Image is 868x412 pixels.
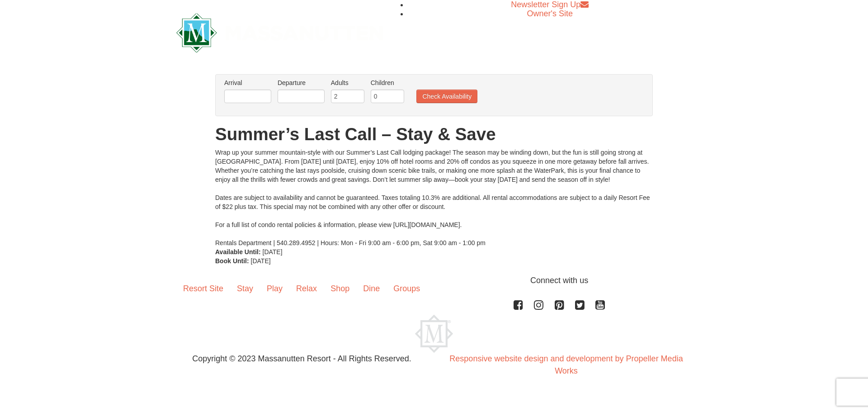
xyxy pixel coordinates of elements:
[356,275,387,303] a: Dine
[289,275,324,303] a: Relax
[215,125,653,143] h1: Summer’s Last Call – Stay & Save
[371,78,404,87] label: Children
[415,315,453,353] img: Massanutten Resort Logo
[215,257,249,265] strong: Book Until:
[224,78,271,87] label: Arrival
[176,275,692,287] p: Connect with us
[527,9,573,18] a: Owner's Site
[263,248,283,256] span: [DATE]
[215,148,653,247] div: Wrap up your summer mountain-style with our Summer’s Last Call lodging package! The season may be...
[331,78,364,87] label: Adults
[176,21,383,42] a: Massanutten Resort
[176,275,230,303] a: Resort Site
[278,78,325,87] label: Departure
[449,354,683,375] a: Responsive website design and development by Propeller Media Works
[260,275,289,303] a: Play
[324,275,356,303] a: Shop
[251,257,271,265] span: [DATE]
[170,353,434,365] p: Copyright © 2023 Massanutten Resort - All Rights Reserved.
[387,275,427,303] a: Groups
[230,275,260,303] a: Stay
[416,90,477,103] button: Check Availability
[215,248,261,256] strong: Available Until:
[176,13,383,52] img: Massanutten Resort Logo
